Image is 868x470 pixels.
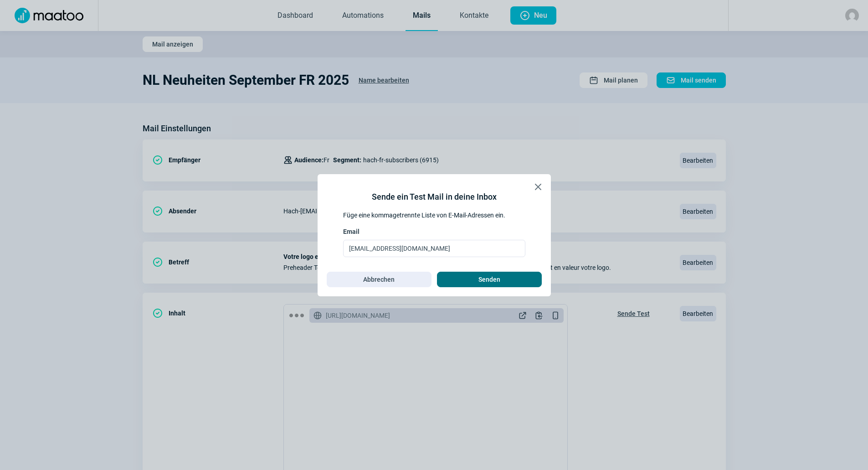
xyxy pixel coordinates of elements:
button: Senden [437,272,542,287]
input: Email [343,240,525,257]
span: Abbrechen [363,272,395,287]
div: Füge eine kommagetrennte Liste von E-Mail-Adressen ein. [343,211,525,220]
button: Abbrechen [327,272,431,287]
span: Email [343,227,360,236]
span: Senden [478,272,500,287]
div: Sende ein Test Mail in deine Inbox [372,191,497,203]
